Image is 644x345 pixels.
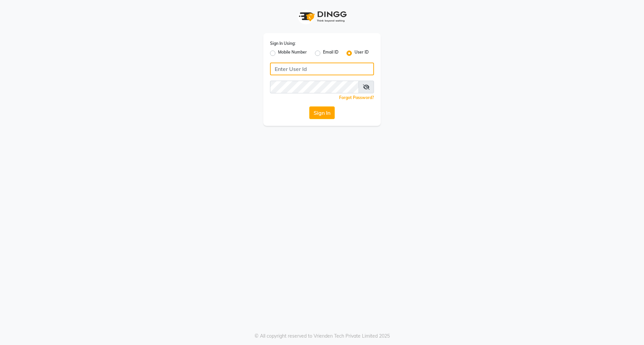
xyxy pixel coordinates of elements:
[278,49,307,57] label: Mobile Number
[270,63,374,75] input: Username
[270,40,296,47] label: Sign In Using:
[355,49,369,57] label: User ID
[323,49,338,57] label: Email ID
[270,81,359,93] input: Username
[309,106,335,119] button: Sign In
[339,95,374,100] a: Forgot Password?
[295,7,349,26] img: logo1.svg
